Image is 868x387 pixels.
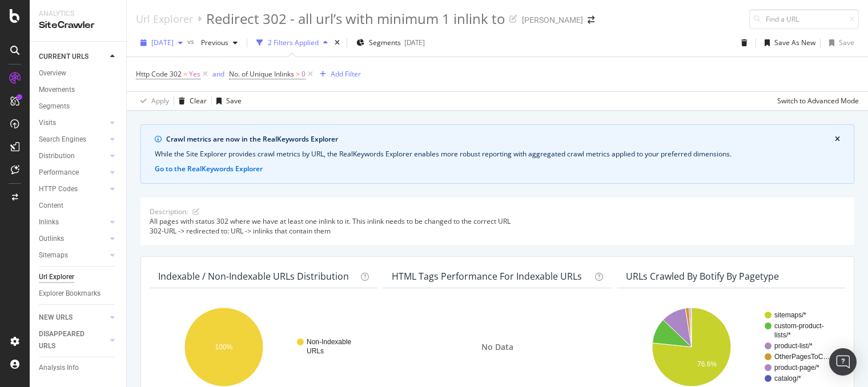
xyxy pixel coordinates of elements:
[136,69,182,79] span: Http Code 302
[774,322,824,330] text: custom-product-
[39,362,118,374] a: Analysis Info
[307,338,351,346] text: Non-Indexable
[252,34,332,52] button: 2 Filters Applied
[158,269,358,284] h4: Indexable / Non-Indexable URLs Distribution
[39,288,101,300] div: Explorer Bookmarks
[832,132,843,147] button: close banner
[839,38,854,47] div: Save
[760,34,815,52] button: Save As New
[825,34,854,52] button: Save
[39,84,118,96] a: Movements
[268,38,319,47] div: 2 Filters Applied
[481,341,513,353] span: No Data
[39,150,75,162] div: Distribution
[39,271,74,283] div: Url Explorer
[189,66,200,82] span: Yes
[39,288,118,300] a: Explorer Bookmarks
[150,216,845,236] div: All pages with status 302 where we have at least one inlink to it. This inlink needs to be change...
[39,312,107,324] a: NEW URLS
[212,92,242,110] button: Save
[773,92,859,110] button: Switch to Advanced Mode
[39,67,66,79] div: Overview
[39,167,79,179] div: Performance
[39,84,75,96] div: Movements
[777,96,859,106] div: Switch to Advanced Mode
[39,216,59,228] div: Inlinks
[150,207,188,216] div: Description:
[829,348,857,376] div: Open Intercom Messenger
[39,100,118,112] a: Segments
[39,271,118,283] a: Url Explorer
[206,9,505,29] div: Redirect 302 - all url’s with minimum 1 inlink to
[136,13,193,25] a: Url Explorer
[39,134,107,146] a: Search Engines
[39,134,86,146] div: Search Engines
[39,183,107,195] a: HTTP Codes
[307,348,324,356] text: URLs
[39,200,63,212] div: Content
[296,69,300,79] span: >
[215,344,233,352] text: 100%
[39,249,107,261] a: Sitemaps
[39,249,68,261] div: Sitemaps
[151,96,169,106] div: Apply
[39,51,89,63] div: CURRENT URLS
[136,34,187,52] button: [DATE]
[331,69,361,79] div: Add Filter
[39,328,107,352] a: DISAPPEARED URLS
[39,100,70,112] div: Segments
[774,38,815,47] div: Save As New
[697,361,717,369] text: 76.6%
[39,67,118,79] a: Overview
[39,117,107,129] a: Visits
[39,362,79,374] div: Analysis Info
[315,67,361,81] button: Add Filter
[39,51,107,63] a: CURRENT URLS
[226,96,242,106] div: Save
[39,183,78,195] div: HTTP Codes
[626,269,835,284] h4: URLs Crawled By Botify By pagetype
[749,9,859,29] input: Find a URL
[229,69,294,79] span: No. of Unique Inlinks
[404,38,425,47] div: [DATE]
[39,328,97,352] div: DISAPPEARED URLS
[39,312,73,324] div: NEW URLS
[588,16,594,24] div: arrow-right-arrow-left
[196,38,228,47] span: Previous
[212,69,224,79] div: and
[187,37,196,46] span: vs
[155,164,263,174] button: Go to the RealKeywords Explorer
[774,332,791,340] text: lists/*
[369,38,401,47] span: Segments
[190,96,207,106] div: Clear
[332,37,342,49] div: times
[155,149,840,159] div: While the Site Explorer provides crawl metrics by URL, the RealKeywords Explorer enables more rob...
[196,34,242,52] button: Previous
[39,200,118,212] a: Content
[302,66,306,82] span: 0
[392,269,592,284] h4: HTML Tags Performance for Indexable URLs
[774,375,801,383] text: catalog/*
[774,364,819,372] text: product-page/*
[39,117,56,129] div: Visits
[39,167,107,179] a: Performance
[212,68,224,79] button: and
[174,92,207,110] button: Clear
[39,150,107,162] a: Distribution
[352,34,429,52] button: Segments[DATE]
[39,9,117,19] div: Analytics
[774,353,830,361] text: OtherPagesToC…
[151,38,174,47] span: 2025 Aug. 21st
[522,14,583,26] div: [PERSON_NAME]
[183,69,187,79] span: =
[774,342,813,350] text: product-list/*
[39,233,107,245] a: Outlinks
[774,312,806,320] text: sitemaps/*
[166,134,835,144] div: Crawl metrics are now in the RealKeywords Explorer
[39,19,117,32] div: SiteCrawler
[39,216,107,228] a: Inlinks
[140,124,854,184] div: info banner
[39,233,64,245] div: Outlinks
[136,92,169,110] button: Apply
